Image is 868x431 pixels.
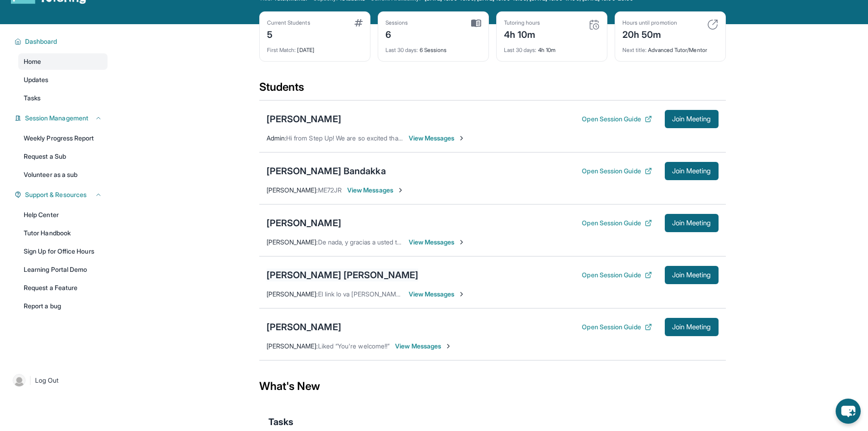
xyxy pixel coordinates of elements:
a: Updates [18,72,108,88]
span: El link lo va [PERSON_NAME] me puedo meter [318,290,452,298]
img: card [471,19,481,27]
span: View Messages [395,342,452,351]
button: chat-button [836,399,861,424]
span: View Messages [409,238,466,247]
img: Chevron-Right [397,187,404,194]
span: Tasks [24,93,41,103]
span: Join Meeting [672,168,711,174]
span: ME72JR [318,186,342,194]
a: Learning Portal Demo [18,261,108,278]
a: Request a Sub [18,148,108,165]
div: [PERSON_NAME] [267,113,341,125]
span: Admin : [267,134,286,142]
div: 6 Sessions [385,41,481,54]
div: What's New [259,366,726,406]
div: Current Students [267,19,310,26]
img: card [354,19,363,26]
button: Join Meeting [665,318,719,336]
span: De nada, y gracias a usted también! [318,238,420,246]
button: Open Session Guide [582,166,652,176]
button: Support & Resources [21,190,102,199]
span: [PERSON_NAME] : [267,290,318,298]
div: [PERSON_NAME] [267,217,341,229]
div: Advanced Tutor/Mentor [622,41,718,54]
span: Last 30 days : [504,47,537,53]
img: card [707,19,718,30]
button: Session Management [21,114,102,123]
span: | [29,375,31,386]
span: Tasks [268,415,293,428]
span: Join Meeting [672,220,711,226]
span: First Match : [267,47,296,53]
button: Dashboard [21,37,102,46]
button: Open Session Guide [582,114,652,124]
div: 4h 10m [504,26,540,41]
a: Weekly Progress Report [18,130,108,146]
div: 20h 50m [622,26,677,41]
a: Volunteer as a sub [18,166,108,183]
a: Report a bug [18,298,108,314]
a: Sign Up for Office Hours [18,243,108,260]
div: [PERSON_NAME] [267,321,341,333]
a: |Log Out [9,370,108,390]
span: Join Meeting [672,116,711,122]
div: [PERSON_NAME] [PERSON_NAME] [267,269,419,281]
span: Session Management [25,114,88,123]
img: Chevron-Right [445,343,452,350]
div: Hours until promotion [622,19,677,26]
a: Request a Feature [18,280,108,296]
span: Join Meeting [672,324,711,330]
span: Dashboard [25,37,57,46]
span: [PERSON_NAME] : [267,342,318,350]
button: Open Session Guide [582,322,652,332]
span: Log Out [35,376,59,385]
img: Chevron-Right [458,135,465,142]
img: user-img [13,374,26,387]
a: Tutor Handbook [18,225,108,241]
span: View Messages [409,134,466,143]
img: Chevron-Right [458,239,465,246]
button: Join Meeting [665,162,719,180]
span: [PERSON_NAME] : [267,186,318,194]
button: Open Session Guide [582,270,652,280]
a: Tasks [18,90,108,106]
div: 4h 10m [504,41,600,54]
div: 6 [385,26,408,41]
div: 5 [267,26,310,41]
span: View Messages [347,186,404,195]
span: Home [24,57,41,66]
span: Liked “You're welcome!!” [318,342,390,350]
div: [PERSON_NAME] Bandakka [267,165,386,177]
button: Join Meeting [665,266,719,284]
span: Next title : [622,47,647,53]
img: Chevron-Right [458,291,465,298]
span: View Messages [409,290,466,299]
button: Join Meeting [665,110,719,128]
div: Sessions [385,19,408,26]
span: Updates [24,75,49,84]
button: Open Session Guide [582,218,652,228]
button: Join Meeting [665,214,719,232]
span: [PERSON_NAME] : [267,238,318,246]
span: Support & Resources [25,190,87,199]
div: Students [259,80,726,100]
a: Help Center [18,207,108,223]
img: card [589,19,600,30]
a: Home [18,53,108,70]
div: [DATE] [267,41,363,54]
span: Last 30 days : [385,47,418,53]
div: Tutoring hours [504,19,540,26]
span: Join Meeting [672,272,711,278]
